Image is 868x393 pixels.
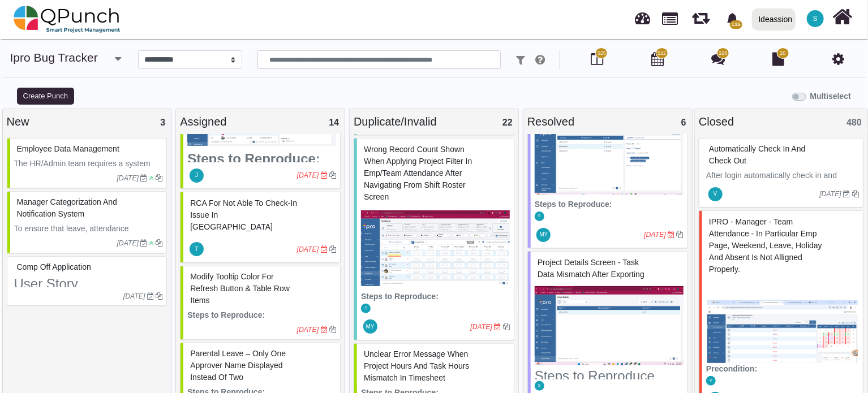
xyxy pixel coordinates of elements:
[329,326,336,333] i: Clone
[117,174,139,182] i: [DATE]
[156,293,162,300] i: Clone
[692,6,710,24] span: Iteration
[813,15,818,22] span: S
[329,118,339,127] span: 14
[149,175,154,182] i: Low
[363,319,377,334] span: Mohammed Yakub Raza Khan A
[635,7,651,24] span: Dashboard
[190,169,204,183] span: Jayalakshmi
[699,113,863,130] div: Closed
[297,245,319,253] i: [DATE]
[140,175,147,182] i: Due Date
[123,292,145,300] i: [DATE]
[117,239,139,247] i: [DATE]
[354,113,514,130] div: Duplicate/Invalid
[535,381,544,391] span: Selvarani
[598,50,606,58] span: 525
[190,349,286,382] span: #82224
[502,118,513,127] span: 22
[709,217,822,274] span: #59956
[190,198,297,231] span: #80312
[536,228,551,242] span: Mohammed Yakub Raza Khan A
[140,240,147,247] i: Due Date
[759,10,793,29] div: Ideassion
[14,276,163,292] h3: User Story
[195,247,198,252] span: T
[297,171,319,179] i: [DATE]
[180,113,341,130] div: Assigned
[10,51,98,64] a: ipro Bug Tracker
[844,191,850,197] i: Due Date
[730,20,742,29] span: 115
[706,278,859,363] img: 191168f5-5c88-4f53-9bdc-d7e29ff9843f.png
[195,172,198,178] span: J
[361,206,510,291] img: ea92ec68-d02c-4b81-8bbb-5ca766c1187d.png
[719,50,728,58] span: 228
[494,323,501,330] i: Due Date
[591,52,603,66] i: Board
[321,172,328,179] i: Due Date
[727,13,738,25] svg: bell fill
[773,52,785,66] i: Document Library
[17,262,91,271] span: #83146
[187,151,320,166] strong: Steps to Reproduce:
[535,54,545,66] i: e.g: punch or !ticket or &Type or #Status or @username or $priority or *iteration or ^additionalf...
[820,190,842,198] i: [DATE]
[527,113,688,130] div: Resolved
[711,52,725,66] i: Punch Discussion
[535,283,684,368] img: 429f4496-3f55-4cc2-9527-260977d82452.png
[190,272,290,305] span: #81813
[644,231,666,239] i: [DATE]
[17,144,119,153] span: #64923
[17,197,117,218] span: #65004
[663,7,678,25] span: Projects
[535,368,684,385] h3: Steps to Reproduce
[668,231,674,238] i: Due Date
[810,92,851,101] b: Multiselect
[364,349,470,382] span: #82959
[14,158,163,253] p: The HR/Admin team requires a system that ensures that employee records remain accurate and up-to-...
[747,1,800,38] a: Ideassion
[710,379,712,383] span: V
[706,170,859,193] p: After login automatically check in and check out
[149,240,154,247] i: Low
[677,231,684,238] i: Clone
[800,1,831,37] a: S
[156,175,162,182] i: Clone
[658,50,666,58] span: 522
[651,52,664,66] i: Calendar
[720,1,747,36] a: bell fill115
[321,246,328,253] i: Due Date
[706,376,716,386] span: Vinusha
[14,223,163,306] p: To ensure that leave, attendance regularization, and timesheet requests are routed to the appropr...
[538,384,541,388] span: S
[709,144,805,165] span: #45592
[706,364,757,373] strong: Precondition:
[160,118,165,127] span: 3
[364,306,367,310] span: S
[708,187,723,201] span: Vinusha
[364,145,472,201] span: #81999
[147,293,154,300] i: Due Date
[156,240,162,247] i: Clone
[780,50,786,58] span: 20
[361,292,439,301] strong: Steps to Reproduce:
[833,6,853,28] i: Home
[852,191,859,197] i: Clone
[471,323,493,331] i: [DATE]
[14,2,121,36] img: qpunch-sp.fa6292f.png
[7,113,167,130] div: New
[535,200,612,209] strong: Steps to Reproduce:
[846,118,862,127] span: 480
[361,304,371,313] span: Selvarani
[190,242,204,256] span: Thalha
[321,326,328,333] i: Due Date
[538,258,644,279] span: #83316
[723,8,742,29] div: Notification
[329,172,336,179] i: Clone
[539,232,548,237] span: MY
[681,118,686,127] span: 6
[187,310,265,319] strong: Steps to Reproduce:
[366,324,375,330] span: MY
[503,323,510,330] i: Clone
